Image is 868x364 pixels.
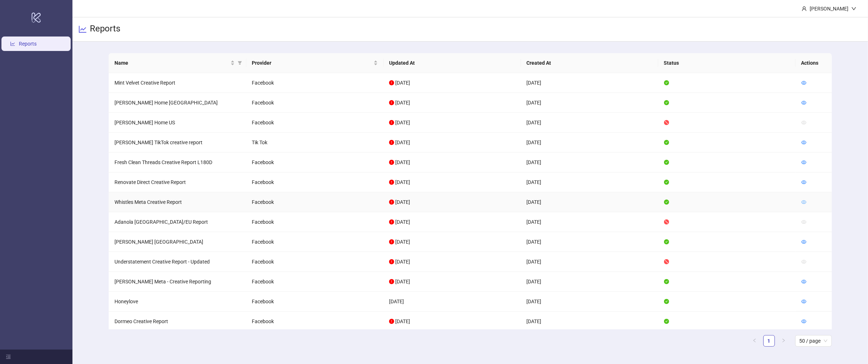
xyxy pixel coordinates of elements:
span: menu-fold [6,354,11,359]
span: 50 / page [800,335,827,346]
span: eye [801,239,806,244]
span: exclamation-circle [389,219,394,224]
td: [DATE] [383,292,521,312]
span: eye [801,259,806,264]
td: Facebook [246,153,383,172]
a: eye [801,179,806,185]
span: eye [801,80,806,85]
th: Updated At [384,53,521,73]
span: exclamation-circle [389,120,394,125]
span: exclamation-circle [389,180,394,185]
a: eye [801,140,806,145]
span: [DATE] [395,259,410,265]
li: Next Page [778,335,789,347]
span: line-chart [78,25,87,34]
td: Facebook [246,192,383,212]
span: filter [238,61,242,65]
td: Dormeo Creative Report [109,312,246,331]
td: [DATE] [521,172,658,192]
span: check-circle [664,180,669,185]
th: Provider [246,53,384,73]
td: Facebook [246,212,383,232]
a: eye [801,100,806,106]
span: [DATE] [395,318,410,324]
td: [DATE] [521,73,658,93]
span: [DATE] [395,80,410,86]
span: right [781,338,786,343]
span: [DATE] [395,239,410,245]
span: exclamation-circle [389,239,394,244]
td: Renovate Direct Creative Report [109,172,246,192]
td: [DATE] [521,312,658,331]
td: [DATE] [521,272,658,292]
span: check-circle [664,279,669,284]
span: Provider [252,59,372,67]
td: [DATE] [521,153,658,172]
td: Facebook [246,232,383,252]
a: eye [801,80,806,86]
span: exclamation-circle [389,100,394,105]
td: [PERSON_NAME] TikTok creative report [109,133,246,153]
a: eye [801,318,806,324]
a: 1 [764,335,775,346]
span: exclamation-circle [389,80,394,85]
div: [PERSON_NAME] [807,5,851,13]
span: exclamation-circle [389,279,394,284]
li: Previous Page [749,335,760,347]
span: [DATE] [395,159,410,165]
span: eye [801,180,806,185]
span: check-circle [664,239,669,244]
td: Facebook [246,312,383,331]
span: exclamation-circle [389,160,394,165]
span: eye [801,279,806,284]
span: [DATE] [395,179,410,185]
span: exclamation-circle [389,259,394,264]
td: [DATE] [521,93,658,113]
span: exclamation-circle [389,319,394,324]
span: [DATE] [395,140,410,145]
td: Facebook [246,292,383,312]
a: eye [801,239,806,245]
span: exclamation-circle [389,140,394,145]
td: Mint Velvet Creative Report [109,73,246,93]
span: [DATE] [395,199,410,205]
th: Created At [521,53,658,73]
span: left [752,338,757,343]
td: Facebook [246,73,383,93]
td: Adanola [GEOGRAPHIC_DATA]/EU Report [109,212,246,232]
td: [DATE] [521,192,658,212]
td: Facebook [246,272,383,292]
td: [DATE] [521,133,658,153]
span: check-circle [664,319,669,324]
th: Actions [796,53,832,73]
td: Facebook [246,252,383,272]
span: check-circle [664,200,669,205]
span: eye [801,200,806,205]
span: check-circle [664,140,669,145]
td: [PERSON_NAME] Meta - Creative Reporting [109,272,246,292]
span: stop [664,120,669,125]
span: exclamation-circle [389,200,394,205]
td: Facebook [246,113,383,133]
span: check-circle [664,100,669,105]
td: [PERSON_NAME] [GEOGRAPHIC_DATA] [109,232,246,252]
span: [DATE] [395,219,410,225]
a: eye [801,279,806,284]
a: eye [801,299,806,304]
span: eye [801,219,806,224]
span: eye [801,299,806,304]
span: [DATE] [395,279,410,284]
a: eye [801,159,806,165]
td: [DATE] [521,212,658,232]
span: eye [801,120,806,125]
a: eye [801,199,806,205]
span: [DATE] [395,100,410,106]
span: user [802,6,807,11]
td: Whistles Meta Creative Report [109,192,246,212]
a: Reports [19,41,37,47]
span: check-circle [664,160,669,165]
td: [DATE] [521,292,658,312]
td: [PERSON_NAME] Home [GEOGRAPHIC_DATA] [109,93,246,113]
